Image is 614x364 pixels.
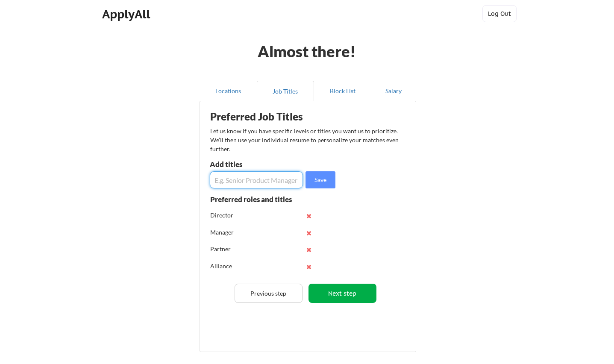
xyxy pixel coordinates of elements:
div: Partner [210,245,266,253]
div: Almost there! [247,44,366,59]
button: Locations [200,81,257,101]
div: ApplyAll [102,7,153,21]
input: E.g. Senior Product Manager [210,171,303,188]
div: Preferred roles and titles [210,196,303,203]
div: Let us know if you have specific levels or titles you want us to prioritize. We’ll then use your ... [210,126,400,153]
div: Director [210,211,266,220]
button: Log Out [482,5,517,22]
button: Save [306,171,335,188]
button: Previous step [235,284,303,303]
div: Preferred Job Titles [210,112,318,122]
button: Salary [371,81,416,101]
div: Alliance [210,262,266,270]
button: Block List [314,81,371,101]
button: Next step [308,284,376,303]
div: Manager [210,228,266,237]
div: Add titles [210,161,301,168]
button: Job Titles [257,81,314,101]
